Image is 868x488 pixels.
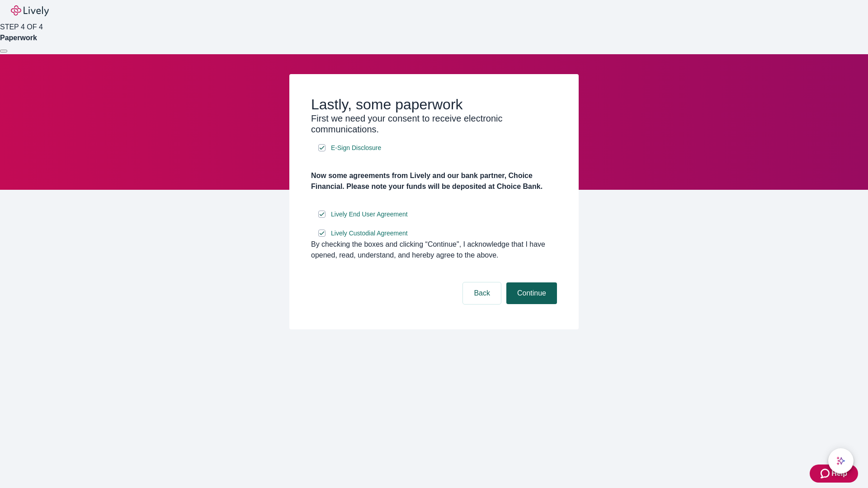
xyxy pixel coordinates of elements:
[11,5,49,16] img: Lively
[311,96,557,113] h2: Lastly, some paperwork
[506,282,557,304] button: Continue
[311,170,557,192] h4: Now some agreements from Lively and our bank partner, Choice Financial. Please note your funds wi...
[821,468,831,479] svg: Zendesk support icon
[329,209,410,220] a: e-sign disclosure document
[329,228,410,239] a: e-sign disclosure document
[331,143,381,153] span: E-Sign Disclosure
[311,239,557,261] div: By checking the boxes and clicking “Continue", I acknowledge that I have opened, read, understand...
[463,282,501,304] button: Back
[828,448,854,474] button: chat
[836,456,845,465] svg: Lively AI Assistant
[331,210,408,219] span: Lively End User Agreement
[810,465,858,483] button: Zendesk support iconHelp
[331,229,408,238] span: Lively Custodial Agreement
[831,468,847,479] span: Help
[311,113,557,135] h3: First we need your consent to receive electronic communications.
[329,142,383,154] a: e-sign disclosure document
